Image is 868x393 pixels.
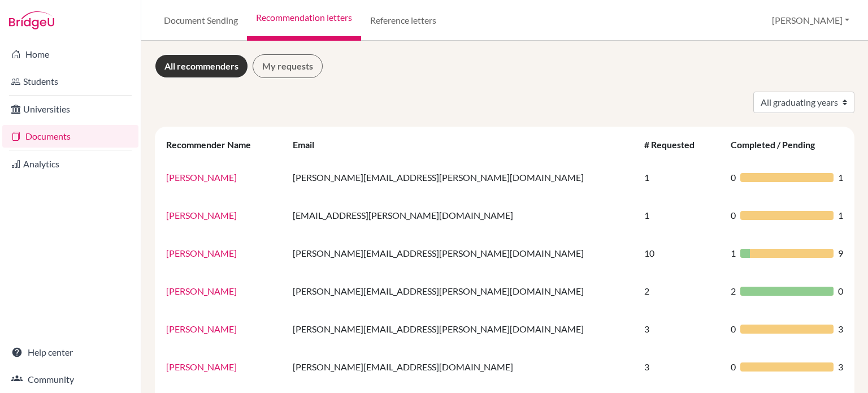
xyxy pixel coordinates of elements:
div: Email [293,139,325,150]
button: [PERSON_NAME] [767,10,854,31]
a: All recommenders [155,54,248,78]
td: [EMAIL_ADDRESS][PERSON_NAME][DOMAIN_NAME] [286,196,637,234]
span: 0 [731,322,736,336]
td: [PERSON_NAME][EMAIL_ADDRESS][DOMAIN_NAME] [286,348,637,386]
td: 10 [637,234,724,272]
a: Documents [2,125,138,148]
span: 0 [731,209,736,222]
span: 1 [838,171,843,184]
a: My requests [253,54,323,78]
a: Community [2,368,138,391]
a: Help center [2,341,138,364]
a: [PERSON_NAME] [166,286,237,296]
span: 3 [838,360,843,374]
div: # Requested [644,139,706,150]
div: Completed / Pending [731,139,826,150]
a: [PERSON_NAME] [166,210,237,221]
td: 1 [637,196,724,234]
img: Bridge-U [9,11,54,29]
td: [PERSON_NAME][EMAIL_ADDRESS][PERSON_NAME][DOMAIN_NAME] [286,310,637,348]
a: [PERSON_NAME] [166,172,237,183]
a: [PERSON_NAME] [166,248,237,258]
span: 1 [838,209,843,222]
td: 2 [637,272,724,310]
a: [PERSON_NAME] [166,323,237,334]
span: 3 [838,322,843,336]
a: Analytics [2,153,138,175]
div: Recommender Name [166,139,262,150]
a: Universities [2,98,138,120]
td: [PERSON_NAME][EMAIL_ADDRESS][PERSON_NAME][DOMAIN_NAME] [286,158,637,196]
span: 2 [731,284,736,298]
td: 3 [637,348,724,386]
span: 0 [731,171,736,184]
span: 0 [838,284,843,298]
span: 1 [731,247,736,260]
a: [PERSON_NAME] [166,361,237,372]
td: [PERSON_NAME][EMAIL_ADDRESS][PERSON_NAME][DOMAIN_NAME] [286,272,637,310]
span: 0 [731,360,736,374]
a: Home [2,43,138,66]
a: Students [2,70,138,93]
span: 9 [838,247,843,260]
td: [PERSON_NAME][EMAIL_ADDRESS][PERSON_NAME][DOMAIN_NAME] [286,234,637,272]
td: 3 [637,310,724,348]
td: 1 [637,158,724,196]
